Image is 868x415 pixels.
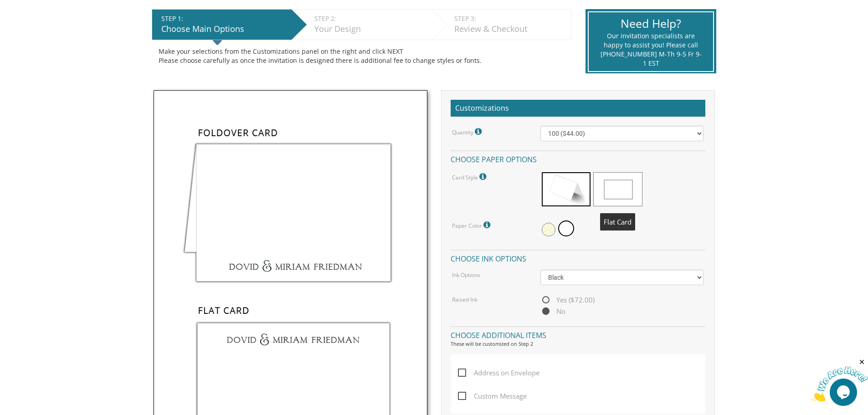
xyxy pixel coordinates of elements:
span: No [540,306,565,317]
label: Raised Ink [452,296,478,303]
label: Ink Options [452,271,480,279]
div: Our invitation specialists are happy to assist you! Please call [PHONE_NUMBER] M-Th 9-5 Fr 9-1 EST [600,31,702,68]
div: Review & Checkout [454,23,566,35]
h4: Choose paper options [451,150,705,166]
span: Address on Envelope [458,367,539,379]
div: STEP 2: [314,14,427,23]
iframe: chat widget [812,358,868,401]
label: Card Style [452,171,488,183]
h2: Customizations [451,100,705,117]
label: Quantity [452,126,484,138]
div: These will be customized on Step 2 [451,340,705,348]
span: Yes ($72.00) [540,294,595,306]
div: Make your selections from the Customizations panel on the right and click NEXT Please choose care... [159,47,565,65]
div: STEP 3: [454,14,566,23]
h4: Choose ink options [451,250,705,266]
label: Paper Color [452,219,493,231]
div: Need Help? [600,15,702,32]
div: Choose Main Options [161,23,287,35]
div: Your Design [314,23,427,35]
h4: Choose additional items [451,326,705,342]
span: Custom Message [458,390,527,402]
div: STEP 1: [161,14,287,23]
